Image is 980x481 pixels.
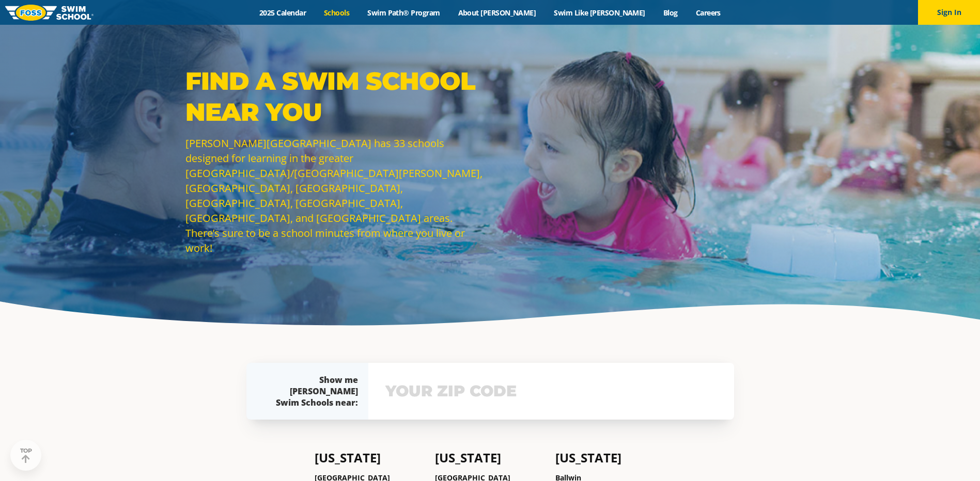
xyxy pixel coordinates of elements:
[5,5,94,21] img: FOSS Swim School Logo
[545,8,655,18] a: Swim Like [PERSON_NAME]
[383,376,720,406] input: YOUR ZIP CODE
[359,8,449,18] a: Swim Path® Program
[315,8,359,18] a: Schools
[185,136,485,255] p: [PERSON_NAME][GEOGRAPHIC_DATA] has 33 schools designed for learning in the greater [GEOGRAPHIC_DA...
[185,66,485,127] p: Find a Swim School Near You
[654,8,687,18] a: Blog
[251,8,315,18] a: 2025 Calendar
[555,451,665,465] h4: [US_STATE]
[315,451,425,465] h4: [US_STATE]
[435,451,545,465] h4: [US_STATE]
[20,447,32,463] div: TOP
[449,8,545,18] a: About [PERSON_NAME]
[687,8,729,18] a: Careers
[267,374,358,408] div: Show me [PERSON_NAME] Swim Schools near:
